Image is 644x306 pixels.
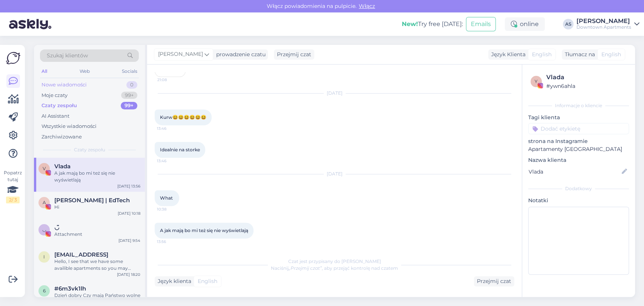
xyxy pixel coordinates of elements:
b: New! [402,20,418,28]
span: A [43,200,46,205]
div: # ywn6ahla [546,82,627,90]
span: V [43,166,46,171]
span: 6 [43,288,46,294]
div: AI Assistant [41,112,69,120]
div: Przejmij czat [474,276,514,286]
div: prowadzenie czatu [213,51,266,58]
div: Tłumacz na [562,51,595,58]
button: Emails [466,17,496,31]
div: Przejmij czat [274,49,314,60]
div: Socials [120,66,139,76]
div: 99+ [121,102,137,109]
span: Czaty zespołu [74,146,105,153]
div: 2 / 3 [6,197,20,203]
p: Nazwa klienta [528,156,629,164]
div: 99+ [121,92,137,99]
span: 13:46 [157,126,185,131]
div: Dzień dobry Czy mają Państwo wolne terminy od 13.08 do 17.08 dla 5 osobowej rodzin? [54,292,140,306]
div: [DATE] 18:20 [117,272,140,277]
span: English [198,277,217,285]
div: [DATE] [155,171,514,177]
p: strona na Instagramie [528,137,629,145]
div: Informacje o kliencie [528,102,629,109]
div: Attachment [54,231,140,238]
div: Web [78,66,91,76]
div: Dodatkowy [528,185,629,192]
span: ingrida.raveikiene@gmail.con [54,251,108,258]
span: Włącz [357,3,377,9]
div: All [40,66,49,76]
p: Tagi klienta [528,114,629,121]
div: Język Klienta [488,51,526,58]
span: i [43,254,45,260]
span: Kurw😆😆😆😆😆😆 [160,114,206,120]
i: „Przejmij czat” [289,265,322,271]
span: #6m3vk1lh [54,285,86,292]
span: English [601,51,621,58]
div: [DATE] 10:18 [118,211,140,216]
span: y [535,78,538,84]
span: What [160,195,173,201]
div: Downtown Apartments [576,24,631,30]
span: A jak mają bo mi też się nie wyświetlają [160,228,248,233]
img: Askly Logo [6,51,20,65]
span: 21:08 [157,77,186,83]
div: 0 [126,81,137,89]
div: Czaty zespołu [41,102,77,109]
div: [DATE] 9:54 [118,238,140,243]
div: Zarchiwizowane [41,133,82,141]
div: Język klienta [155,277,191,285]
span: English [532,51,552,58]
span: [PERSON_NAME] [158,50,203,58]
span: Szukaj klientów [47,52,88,60]
div: [DATE] [155,90,514,97]
span: ◡̈ [54,224,59,231]
p: Notatki [528,197,629,205]
div: [PERSON_NAME] [576,18,631,24]
div: Vlada [546,73,627,82]
div: online [505,17,545,31]
div: Nowe wiadomości [41,81,87,89]
input: Dodać etykietę [528,123,629,134]
span: 13:56 [157,239,185,244]
span: 10:38 [157,206,185,212]
div: Moje czaty [41,92,68,99]
span: 13:46 [157,158,185,164]
div: Wszystkie wiadomości [41,123,97,130]
span: Czat jest przypisany do [PERSON_NAME] [288,258,381,264]
span: Naciśnij , aby przejąć kontrolę nad czatem [271,265,398,271]
div: [DATE] 13:56 [117,183,140,189]
div: Popatrz tutaj [6,169,20,203]
div: Hello, I see that we have some availible apartments so you may choose one by providing these date... [54,258,140,272]
input: Dodaj nazwę [529,168,620,176]
span: ◡ [42,227,46,232]
span: Vlada [54,163,71,170]
p: Apartamenty [GEOGRAPHIC_DATA] [528,145,629,153]
span: Idealnie na storke [160,147,200,152]
div: Try free [DATE]: [402,20,463,29]
div: AS [563,19,573,29]
div: A jak mają bo mi też się nie wyświetlają [54,170,140,183]
span: Artur Brytanchuk | EdTech [54,197,130,204]
div: Hi [54,204,140,211]
a: [PERSON_NAME]Downtown Apartments [576,18,639,30]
